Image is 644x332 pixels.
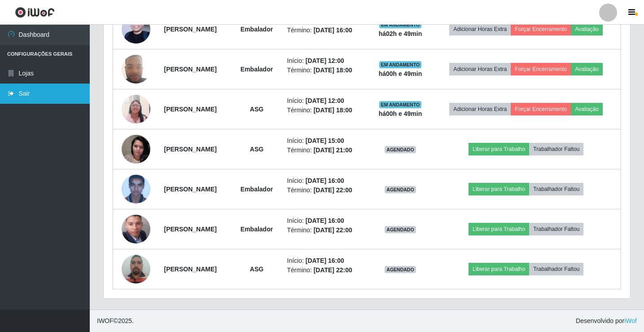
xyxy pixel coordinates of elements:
[287,186,364,195] li: Término:
[379,70,422,77] strong: há 00 h e 49 min
[287,216,364,226] li: Início:
[164,106,216,113] strong: [PERSON_NAME]
[287,146,364,155] li: Término:
[250,106,263,113] strong: ASG
[449,103,511,115] button: Adicionar Horas Extra
[449,23,511,35] button: Adicionar Horas Extra
[306,257,344,264] time: [DATE] 16:00
[314,226,352,234] time: [DATE] 22:00
[379,21,422,28] span: EM ANDAMENTO
[287,226,364,235] li: Término:
[164,266,216,273] strong: [PERSON_NAME]
[287,106,364,115] li: Término:
[385,146,416,153] span: AGENDADO
[314,186,352,194] time: [DATE] 22:00
[287,66,364,75] li: Término:
[164,66,216,73] strong: [PERSON_NAME]
[449,63,511,75] button: Adicionar Horas Extra
[576,316,637,326] span: Desenvolvido por
[314,106,352,114] time: [DATE] 18:00
[287,96,364,106] li: Início:
[250,146,263,153] strong: ASG
[571,103,603,115] button: Avaliação
[379,101,422,108] span: EM ANDAMENTO
[306,177,344,184] time: [DATE] 16:00
[624,317,637,324] a: iWof
[385,186,416,193] span: AGENDADO
[287,266,364,275] li: Término:
[122,171,150,208] img: 1673386012464.jpeg
[529,143,583,155] button: Trabalhador Faltou
[122,90,150,128] img: 1734900991405.jpeg
[529,183,583,195] button: Trabalhador Faltou
[97,317,114,324] span: IWOF
[287,256,364,266] li: Início:
[306,217,344,224] time: [DATE] 16:00
[287,136,364,146] li: Início:
[469,263,529,275] button: Liberar para Trabalho
[385,266,416,273] span: AGENDADO
[287,176,364,186] li: Início:
[511,23,571,35] button: Forçar Encerramento
[314,27,352,34] time: [DATE] 16:00
[122,198,150,261] img: 1718410528864.jpeg
[379,110,422,117] strong: há 00 h e 49 min
[469,183,529,195] button: Liberar para Trabalho
[511,63,571,75] button: Forçar Encerramento
[241,186,273,193] strong: Embalador
[511,103,571,115] button: Forçar Encerramento
[314,146,352,154] time: [DATE] 21:00
[306,137,344,144] time: [DATE] 15:00
[379,30,422,37] strong: há 02 h e 49 min
[122,50,150,88] img: 1694719722854.jpeg
[571,23,603,35] button: Avaliação
[287,56,364,66] li: Início:
[164,186,216,193] strong: [PERSON_NAME]
[314,266,352,274] time: [DATE] 22:00
[306,97,344,104] time: [DATE] 12:00
[571,63,603,75] button: Avaliação
[385,226,416,233] span: AGENDADO
[379,61,422,68] span: EM ANDAMENTO
[469,223,529,235] button: Liberar para Trabalho
[15,7,55,18] img: CoreUI Logo
[97,316,134,326] span: © 2025 .
[241,66,273,73] strong: Embalador
[122,10,150,48] img: 1706546677123.jpeg
[122,250,150,288] img: 1686264689334.jpeg
[241,26,273,33] strong: Embalador
[469,143,529,155] button: Liberar para Trabalho
[122,130,150,168] img: 1682608462576.jpeg
[306,57,344,64] time: [DATE] 12:00
[164,26,216,33] strong: [PERSON_NAME]
[164,146,216,153] strong: [PERSON_NAME]
[314,66,352,74] time: [DATE] 18:00
[529,263,583,275] button: Trabalhador Faltou
[529,223,583,235] button: Trabalhador Faltou
[241,226,273,233] strong: Embalador
[164,226,216,233] strong: [PERSON_NAME]
[250,266,263,273] strong: ASG
[287,26,364,35] li: Término:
